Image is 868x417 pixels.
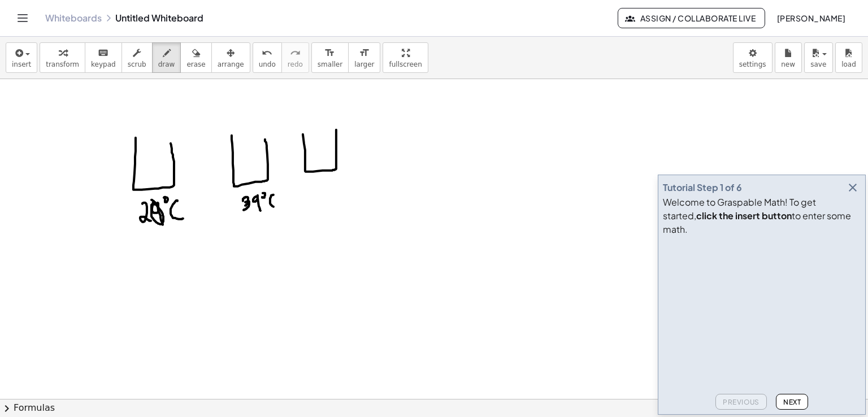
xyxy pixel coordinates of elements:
button: load [835,42,862,73]
span: arrange [218,60,244,68]
span: Next [783,398,801,406]
button: undoundo [253,42,282,73]
span: draw [158,60,175,68]
button: settings [733,42,772,73]
button: [PERSON_NAME] [767,8,854,28]
span: keypad [91,60,116,68]
span: scrub [128,60,146,68]
b: click the insert button [696,210,792,221]
i: keyboard [98,46,108,60]
button: format_sizesmaller [311,42,349,73]
button: scrub [121,42,153,73]
span: load [841,60,856,68]
button: Toggle navigation [14,9,32,27]
span: fullscreen [389,60,422,68]
span: settings [739,60,766,68]
span: erase [186,60,205,68]
button: draw [152,42,181,73]
button: insert [6,42,37,73]
i: undo [262,46,272,60]
button: format_sizelarger [348,42,380,73]
span: Assign / Collaborate Live [627,13,756,23]
button: new [775,42,802,73]
span: smaller [318,60,342,68]
span: undo [259,60,276,68]
span: larger [354,60,374,68]
button: fullscreen [383,42,428,73]
span: insert [12,60,31,68]
i: format_size [324,46,335,60]
button: redoredo [281,42,309,73]
span: new [781,60,795,68]
span: [PERSON_NAME] [776,13,845,23]
a: Whiteboards [45,12,102,24]
button: erase [180,42,211,73]
button: keyboardkeypad [85,42,122,73]
i: format_size [359,46,370,60]
button: save [804,42,833,73]
i: redo [290,46,301,60]
button: Assign / Collaborate Live [618,8,765,28]
div: Welcome to Graspable Math! To get started, to enter some math. [663,196,861,236]
span: save [810,60,826,68]
span: transform [46,60,79,68]
button: arrange [211,42,250,73]
button: Next [776,394,808,410]
span: redo [288,60,303,68]
button: transform [40,42,85,73]
div: Tutorial Step 1 of 6 [663,181,742,194]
